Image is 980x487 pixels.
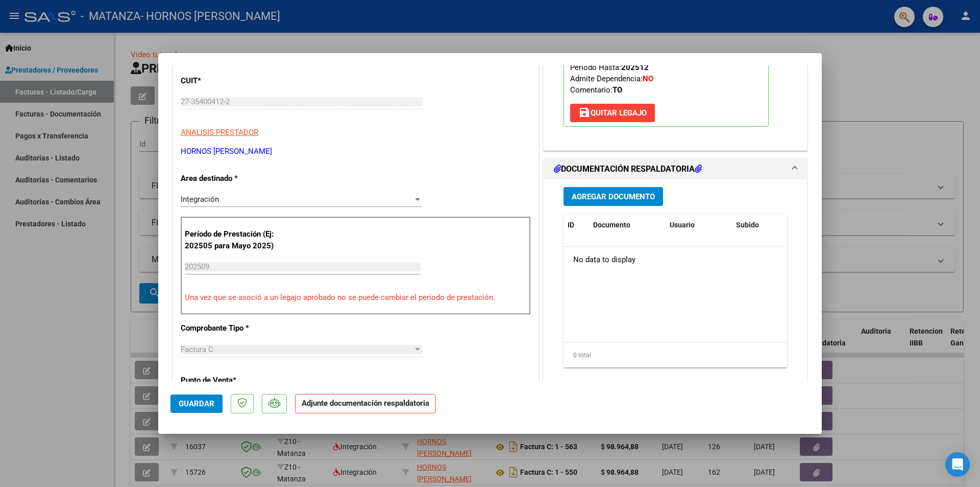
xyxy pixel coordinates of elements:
[179,399,214,408] span: Guardar
[181,128,258,137] span: ANALISIS PRESTADOR
[544,179,807,391] div: DOCUMENTACIÓN RESPALDATORIA
[181,146,531,157] p: HORNOS [PERSON_NAME]
[181,75,286,87] p: CUIT
[185,228,287,251] p: Período de Prestación (Ej: 202505 para Mayo 2025)
[181,345,213,354] span: Factura C
[563,187,663,206] button: Agregar Documento
[570,85,622,95] span: Comentario:
[181,375,286,386] p: Punto de Venta
[670,221,695,229] span: Usuario
[589,214,666,236] datatable-header-cell: Documento
[593,221,630,229] span: Documento
[302,399,429,408] strong: Adjunte documentación respaldatoria
[783,214,834,236] datatable-header-cell: Acción
[578,108,647,118] span: Quitar Legajo
[181,322,286,334] p: Comprobante Tipo *
[732,214,783,236] datatable-header-cell: Subido
[181,173,286,184] p: Area destinado *
[181,195,219,204] span: Integración
[563,247,783,272] div: No data to display
[945,452,970,477] div: Open Intercom Messenger
[621,63,649,72] strong: 202512
[568,221,574,229] span: ID
[544,159,807,179] mat-expansion-panel-header: DOCUMENTACIÓN RESPALDATORIA
[554,163,702,175] h1: DOCUMENTACIÓN RESPALDATORIA
[563,342,787,368] div: 0 total
[563,214,589,236] datatable-header-cell: ID
[736,221,759,229] span: Subido
[570,104,655,122] button: Quitar Legajo
[572,192,655,201] span: Agregar Documento
[612,85,622,95] strong: TO
[578,106,591,119] mat-icon: save
[170,395,223,413] button: Guardar
[643,74,653,83] strong: NO
[666,214,732,236] datatable-header-cell: Usuario
[185,292,527,304] p: Una vez que se asoció a un legajo aprobado no se puede cambiar el período de prestación.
